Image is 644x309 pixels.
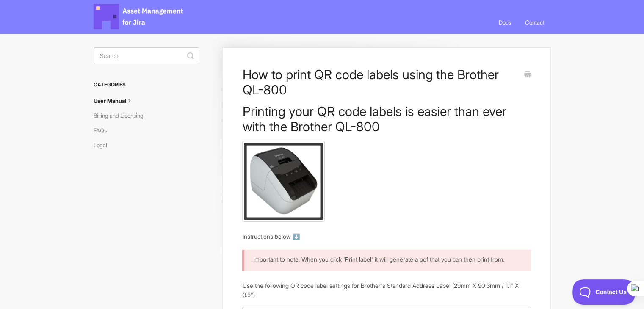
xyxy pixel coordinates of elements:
a: User Manual [94,94,140,108]
h3: Categories [94,77,199,92]
a: Docs [492,11,517,34]
h1: How to print QR code labels using the Brother QL-800 [242,67,518,97]
a: Legal [94,138,113,152]
a: Billing and Licensing [94,109,150,122]
p: Instructions below ⬇️ [242,232,531,241]
iframe: Toggle Customer Support [572,279,636,305]
a: Print this Article [524,70,531,80]
a: FAQs [94,124,113,137]
img: file-MIdDIhlsd2.jpg [242,141,325,222]
span: Asset Management for Jira Docs [94,4,184,29]
h1: Printing your QR code labels is easier than ever with the Brother QL-800 [242,104,531,134]
p: Important to note: When you click 'Print label' it will generate a pdf that you can then print from. [253,255,520,264]
input: Search [94,47,199,64]
a: Contact [519,11,551,34]
p: Use the following QR code label settings for Brother's Standard Address Label (29mm X 90.3mm / 1.... [242,281,531,299]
